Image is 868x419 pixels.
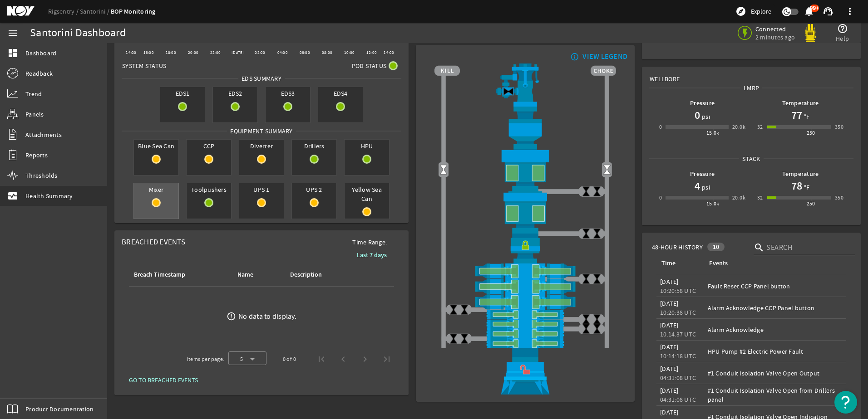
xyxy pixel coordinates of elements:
[25,69,53,78] span: Readback
[708,325,843,334] div: Alarm Acknowledge
[434,310,616,319] img: PipeRamOpen.png
[434,279,616,294] img: ShearRamOpen.png
[503,86,514,97] img: Valve2Close.png
[7,28,18,39] mat-icon: menu
[708,347,843,356] div: HPU Pump #2 Electric Power Fault
[213,87,257,100] span: EDS2
[7,48,18,58] mat-icon: dashboard
[804,7,814,16] button: 99+
[660,365,679,373] legacy-datetime-component: [DATE]
[708,369,843,378] div: #1 Conduit Isolation Valve Open Output
[290,270,322,280] div: Description
[652,243,703,252] span: 48-Hour History
[660,408,679,416] legacy-datetime-component: [DATE]
[266,87,310,100] span: EDS3
[434,319,616,329] img: PipeRamOpen.png
[802,112,810,121] span: °F
[592,273,602,284] img: ValveClose.png
[581,314,592,325] img: ValveClose.png
[357,251,387,259] b: Last 7 days
[459,304,470,315] img: ValveClose.png
[300,50,310,55] text: 06:00
[695,179,700,193] h1: 4
[592,323,602,334] img: ValveClose.png
[48,7,80,15] a: Rigsentry
[602,165,612,175] img: Valve2Open.png
[757,193,763,202] div: 32
[755,25,795,33] span: Connected
[823,6,833,17] mat-icon: support_agent
[706,128,720,137] div: 15.0k
[739,154,763,163] span: Stack
[642,67,860,83] div: Wellbore
[289,270,353,280] div: Description
[187,355,225,364] div: Items per page:
[592,186,602,197] img: ValveClose.png
[592,314,602,325] img: ValveClose.png
[434,191,616,233] img: LowerAnnularOpen.png
[318,87,363,100] span: EDS4
[581,186,592,197] img: ValveClose.png
[707,243,725,251] div: 10
[757,122,763,132] div: 32
[659,122,662,132] div: 0
[30,29,126,38] div: Santorini Dashboard
[237,270,253,280] div: Name
[754,242,764,253] i: search
[126,50,136,55] text: 14:00
[238,312,296,321] div: No data to display.
[434,339,616,348] img: PipeRamOpen.png
[434,348,616,395] img: WellheadConnectorUnlock.png
[791,108,802,122] h1: 77
[834,391,857,414] button: Open Resource Center
[660,386,679,395] legacy-datetime-component: [DATE]
[345,140,389,152] span: HPU
[581,323,592,334] img: ValveClose.png
[344,50,355,55] text: 10:00
[755,33,795,41] span: 2 minutes ago
[134,270,185,280] div: Breach Timestamp
[836,34,849,43] span: Help
[782,99,819,107] b: Temperature
[283,355,296,364] div: 0 of 0
[448,333,459,344] img: ValveClose.png
[292,183,336,196] span: UPS 2
[434,107,616,149] img: FlexJoint.png
[434,63,616,107] img: RiserAdapter.png
[187,140,231,152] span: CCP
[122,372,205,388] button: GO TO BREACHED EVENTS
[659,193,662,202] div: 0
[660,352,696,360] legacy-datetime-component: 10:14:18 UTC
[740,83,762,93] span: LMRP
[582,52,627,61] div: VIEW LEGEND
[111,7,156,16] a: BOP Monitoring
[7,190,18,201] mat-icon: monitor_heart
[187,183,231,196] span: Toolpushers
[708,258,839,268] div: Events
[129,375,198,385] span: GO TO BREACHED EVENTS
[708,386,843,404] div: #1 Conduit Isolation Valve Open from Drillers panel
[345,183,389,205] span: Yellow Sea Can
[122,237,185,247] span: Breached Events
[660,258,697,268] div: Time
[255,50,265,55] text: 02:00
[434,149,616,191] img: UpperAnnularOpen.png
[801,24,819,42] img: Yellowpod.svg
[25,110,44,119] span: Panels
[661,258,676,268] div: Time
[837,23,848,34] mat-icon: help_outline
[459,333,470,344] img: ValveClose.png
[807,199,815,208] div: 250
[660,321,679,329] legacy-datetime-component: [DATE]
[735,6,746,17] mat-icon: explore
[227,127,296,136] span: Equipment Summary
[434,329,616,338] img: PipeRamOpen.png
[160,87,205,100] span: EDS1
[239,140,284,152] span: Diverter
[708,282,843,291] div: Fault Reset CCP Panel button
[592,228,602,239] img: ValveClose.png
[25,89,42,98] span: Trend
[366,50,377,55] text: 12:00
[134,183,178,196] span: Mixer
[322,50,332,55] text: 08:00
